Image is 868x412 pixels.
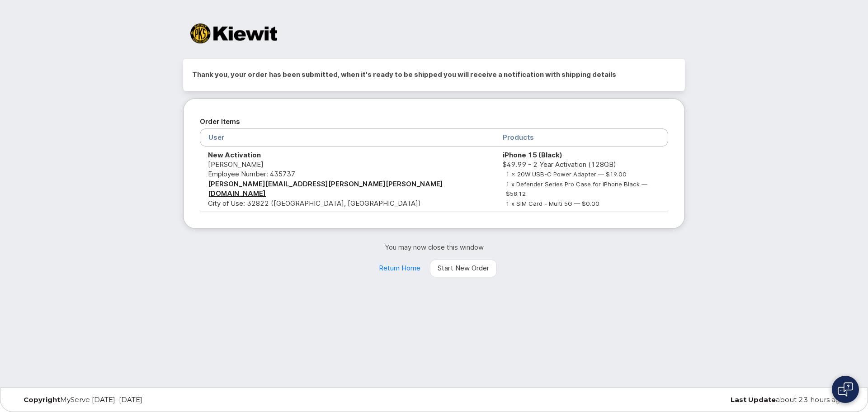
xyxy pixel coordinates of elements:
[190,24,277,43] img: Kiewit Corporation
[573,396,851,403] div: about 23 hours ago
[731,395,776,404] strong: Last Update
[183,242,685,252] p: You may now close this window
[192,68,676,81] h2: Thank you, your order has been submitted, when it's ready to be shipped you will receive a notifi...
[503,151,562,159] strong: iPhone 15 (Black)
[208,180,443,198] a: [PERSON_NAME][EMAIL_ADDRESS][PERSON_NAME][PERSON_NAME][DOMAIN_NAME]
[506,180,647,197] small: 1 x Defender Series Pro Case for iPhone Black — $58.12
[506,200,599,207] small: 1 x SIM Card - Multi 5G — $0.00
[208,151,261,159] strong: New Activation
[200,147,495,213] td: [PERSON_NAME] City of Use: 32822 ([GEOGRAPHIC_DATA], [GEOGRAPHIC_DATA])
[371,260,428,278] a: Return Home
[495,147,668,213] td: $49.99 - 2 Year Activation (128GB)
[506,170,627,178] small: 1 x 20W USB-C Power Adapter — $19.00
[430,260,497,278] a: Start New Order
[495,128,668,146] th: Products
[24,395,60,404] strong: Copyright
[200,115,668,128] h2: Order Items
[838,382,853,397] img: Open chat
[17,396,295,403] div: MyServe [DATE]–[DATE]
[208,170,295,178] span: Employee Number: 435737
[200,128,495,146] th: User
